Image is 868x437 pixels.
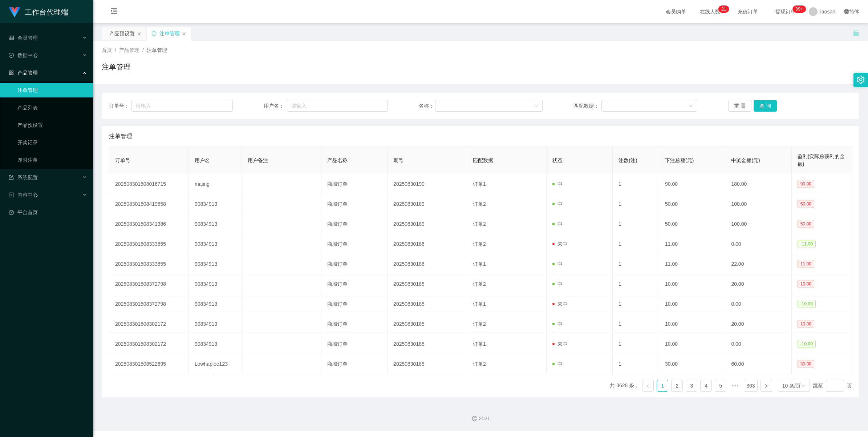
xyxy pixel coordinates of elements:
[725,174,791,194] td: 180.00
[473,321,486,327] span: 订单2
[388,314,467,334] td: 20250830185
[798,180,814,188] span: 90.00
[718,5,729,13] sup: 21
[552,281,563,287] span: 中
[613,214,659,234] td: 1
[189,334,242,354] td: 90834913
[9,192,38,198] span: 内容中心
[388,274,467,294] td: 20250830185
[109,274,189,294] td: 202508301508372798
[9,35,14,40] i: 图标: table
[321,254,388,274] td: 商城订单
[573,102,601,110] span: 匹配数据：
[659,194,725,214] td: 50.00
[321,314,388,334] td: 商城订单
[473,181,486,187] span: 订单1
[665,157,694,163] span: 下注总额(元)
[182,32,186,36] i: 图标: close
[798,320,814,328] span: 10.00
[613,194,659,214] td: 1
[657,380,668,392] li: 1
[552,157,563,163] span: 状态
[321,174,388,194] td: 商城订单
[109,174,189,194] td: 202508301508016715
[760,380,772,392] li: 下一页
[17,153,87,167] a: 即时注单
[472,416,477,421] i: 图标: copyright
[659,314,725,334] td: 10.00
[248,157,268,163] span: 用户备注
[109,334,189,354] td: 202508301508302172
[659,274,725,294] td: 10.00
[109,254,189,274] td: 202508301508333855
[388,294,467,314] td: 20250830185
[642,380,654,392] li: 上一页
[9,52,38,58] span: 数据中心
[659,294,725,314] td: 10.00
[613,274,659,294] td: 1
[147,47,167,53] span: 注单管理
[109,234,189,254] td: 202508301508333855
[729,380,741,392] li: 向后 5 页
[813,380,852,392] div: 跳至 页
[552,301,568,307] span: 未中
[17,83,87,97] a: 注单管理
[696,9,724,14] span: 在线人数
[189,254,242,274] td: 90834913
[102,47,112,53] span: 首页
[853,29,859,36] i: 图标: unlock
[99,415,862,422] div: 2021
[754,100,777,112] button: 查 询
[744,380,757,392] li: 363
[613,254,659,274] td: 1
[689,104,693,109] i: 图标: down
[102,61,131,72] h1: 注单管理
[109,132,132,141] span: 注单管理
[109,214,189,234] td: 202508301508341386
[388,234,467,254] td: 20250830186
[388,254,467,274] td: 20250830186
[473,241,486,247] span: 订单2
[9,70,38,76] span: 产品管理
[109,314,189,334] td: 202508301508302172
[798,220,814,228] span: 50.00
[189,234,242,254] td: 90834913
[701,380,711,391] a: 4
[613,334,659,354] td: 1
[473,341,486,347] span: 订单1
[264,102,287,110] span: 用户名：
[109,294,189,314] td: 202508301508372798
[473,201,486,207] span: 订单2
[189,314,242,334] td: 90834913
[102,0,126,24] i: 图标: menu-fold
[857,76,865,84] i: 图标: setting
[618,157,637,163] span: 注数(注)
[646,384,650,388] i: 图标: left
[137,32,141,36] i: 图标: close
[798,340,816,348] span: -10.00
[715,380,726,391] a: 5
[393,157,403,163] span: 期号
[659,234,725,254] td: 11.00
[388,214,467,234] td: 20250830189
[801,384,806,389] i: 图标: down
[473,281,486,287] span: 订单2
[613,174,659,194] td: 1
[142,47,144,53] span: /
[189,274,242,294] td: 90834913
[613,354,659,374] td: 1
[552,181,563,187] span: 中
[659,174,725,194] td: 90.00
[552,341,568,347] span: 未中
[115,157,130,163] span: 订单号
[321,274,388,294] td: 商城订单
[189,294,242,314] td: 90834913
[725,334,791,354] td: 0.00
[109,354,189,374] td: 202508301508522695
[25,0,68,24] h1: 工作台代理端
[798,300,816,308] span: -10.00
[610,380,639,392] li: 共 3628 条，
[321,194,388,214] td: 商城订单
[657,380,668,391] a: 1
[9,192,14,197] i: 图标: profile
